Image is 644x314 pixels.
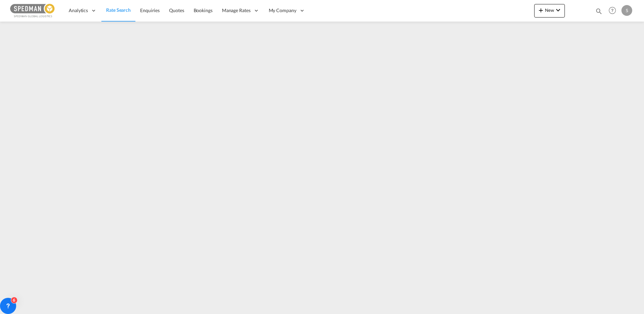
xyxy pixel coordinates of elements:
[169,7,184,13] span: Quotes
[621,5,632,16] div: S
[194,7,213,13] span: Bookings
[595,7,603,18] div: icon-magnify
[595,7,603,15] md-icon: icon-magnify
[607,5,618,16] span: Help
[537,7,562,13] span: New
[10,3,56,18] img: c12ca350ff1b11efb6b291369744d907.png
[607,5,621,17] div: Help
[537,6,545,14] md-icon: icon-plus 400-fg
[140,7,160,13] span: Enquiries
[69,7,88,14] span: Analytics
[269,7,296,14] span: My Company
[554,6,562,14] md-icon: icon-chevron-down
[534,4,565,18] button: icon-plus 400-fgNewicon-chevron-down
[222,7,251,14] span: Manage Rates
[106,7,131,13] span: Rate Search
